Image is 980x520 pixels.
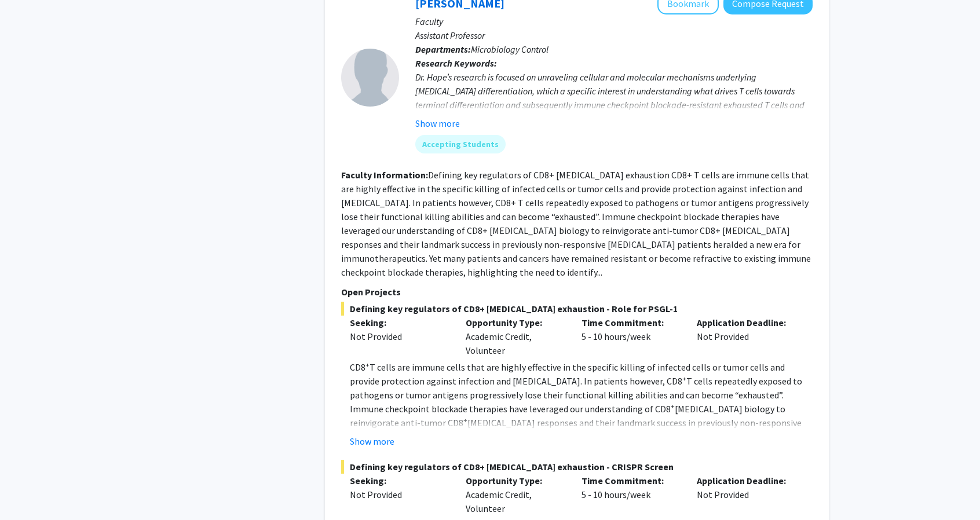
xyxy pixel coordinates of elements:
div: Not Provided [688,474,804,515]
button: Show more [415,116,460,130]
p: Time Commitment: [582,316,680,329]
iframe: Chat [9,468,49,511]
p: Time Commitment: [582,474,680,488]
p: Application Deadline: [697,474,795,488]
p: Opportunity Type: [466,316,564,329]
div: Dr. Hope’s research is focused on unraveling cellular and molecular mechanisms underlying [MEDICA... [415,70,813,153]
p: Seeking: [350,474,448,488]
p: Opportunity Type: [466,474,564,488]
p: Assistant Professor [415,28,813,42]
div: Not Provided [688,316,804,357]
button: Show more [350,434,394,448]
span: Microbiology Control [471,43,548,55]
sup: + [365,360,370,369]
sup: + [682,374,686,383]
div: 5 - 10 hours/week [573,316,689,357]
div: 5 - 10 hours/week [573,474,689,515]
fg-read-more: Defining key regulators of CD8+ [MEDICAL_DATA] exhaustion CD8+ T cells are immune cells that are ... [341,169,811,278]
div: Not Provided [350,488,448,501]
div: Academic Credit, Volunteer [457,316,573,357]
div: Academic Credit, Volunteer [457,474,573,515]
p: CD8 T cells are immune cells that are highly effective in the specific killing of infected cells ... [350,360,813,471]
p: Seeking: [350,316,448,329]
div: Not Provided [350,329,448,343]
mat-chip: Accepting Students [415,135,506,153]
b: Research Keywords: [415,57,497,69]
span: Defining key regulators of CD8+ [MEDICAL_DATA] exhaustion - Role for PSGL-1 [341,302,813,316]
b: Faculty Information: [341,169,428,181]
span: Defining key regulators of CD8+ [MEDICAL_DATA] exhaustion - CRISPR Screen [341,460,813,474]
p: Faculty [415,14,813,28]
sup: + [671,402,675,411]
p: Application Deadline: [697,316,795,329]
p: Open Projects [341,285,813,299]
b: Departments: [415,43,471,55]
sup: + [463,416,467,424]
